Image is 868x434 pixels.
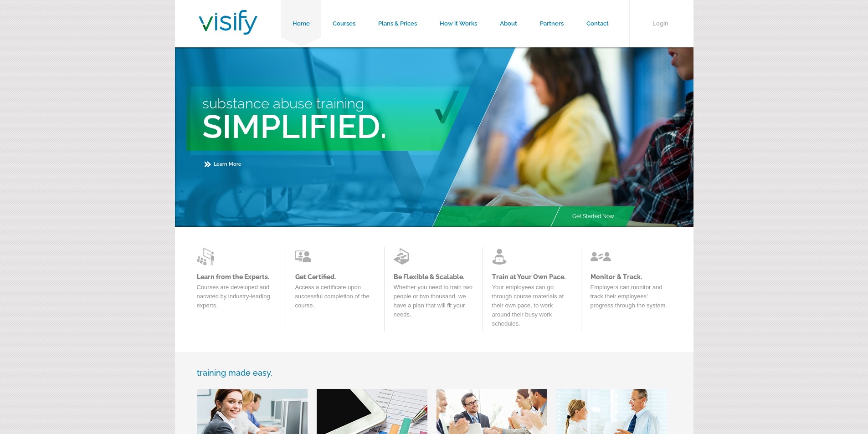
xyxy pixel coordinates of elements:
img: Learn from the Experts [295,247,316,266]
img: Visify Training [199,10,257,35]
h3: Substance Abuse Training [202,95,519,112]
img: Learn from the Experts [197,247,217,266]
h2: Simplified. [202,107,519,146]
a: Learn More [205,161,241,167]
a: Visify Training [199,24,257,37]
img: Main Image [431,47,693,227]
p: Employers can monitor and track their employees' progress through the system. [591,283,670,315]
a: Get Started Now [561,206,626,227]
a: Monitor & Track. [591,273,670,281]
img: Learn from the Experts [394,247,414,266]
p: Access a certificate upon successful completion of the course. [295,283,375,315]
p: Courses are developed and narrated by industry-leading experts. [197,283,277,315]
img: Learn from the Experts [492,247,513,266]
h3: training made easy. [197,368,672,378]
p: Whether you need to train two people or two thousand, we have a plan that will fit your needs. [394,283,473,324]
a: Be Flexible & Scalable. [394,273,473,281]
a: Train at Your Own Pace. [492,273,572,281]
p: Your employees can go through course materials at their own pace, to work around their busy work ... [492,283,572,333]
img: Learn from the Experts [591,247,611,266]
a: Learn from the Experts. [197,273,277,281]
a: Get Certified. [295,273,375,281]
